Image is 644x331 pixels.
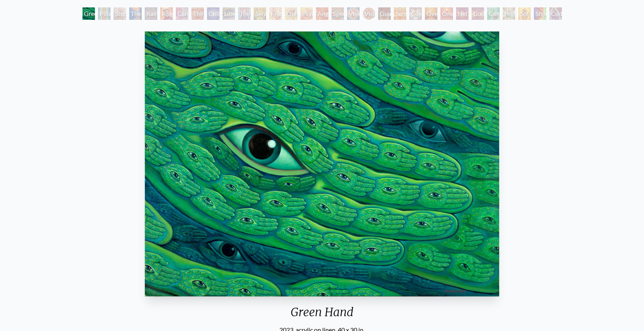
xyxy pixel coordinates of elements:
div: Cuddle [549,7,562,20]
div: The Seer [238,7,251,20]
div: Green Hand [82,7,95,20]
div: Aperture [160,7,173,20]
div: Net of Being [456,7,469,20]
div: Seraphic Transport Docking on the Third Eye [254,7,266,20]
div: Collective Vision [207,7,219,20]
div: Godself [472,7,484,20]
div: Liberation Through Seeing [223,7,235,20]
div: Cannafist [487,7,500,20]
img: Green-Hand-2023-Alex-Grey-watermarked.jpg [145,31,499,296]
div: Vision Crystal [347,7,360,20]
div: Rainbow Eye Ripple [145,7,157,20]
div: Higher Vision [503,7,515,20]
div: One [440,7,453,20]
div: Pillar of Awareness [98,7,111,20]
div: Oversoul [425,7,437,20]
div: Cosmic Elf [409,7,422,20]
div: Sol Invictus [518,7,531,20]
div: Angel Skin [316,7,328,20]
div: Ophanic Eyelash [285,7,297,20]
div: Green Hand [142,305,502,325]
div: Study for the Great Turn [114,7,126,20]
div: Shpongled [534,7,546,20]
div: Guardian of Infinite Vision [378,7,391,20]
div: Fractal Eyes [269,7,282,20]
div: Cannabis Sutra [176,7,188,20]
div: Psychomicrograph of a Fractal Paisley Cherub Feather Tip [300,7,313,20]
div: Third Eye Tears of Joy [191,7,204,20]
div: Sunyata [394,7,406,20]
div: The Torch [129,7,142,20]
div: Spectral Lotus [332,7,344,20]
div: Vision Crystal Tondo [363,7,375,20]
